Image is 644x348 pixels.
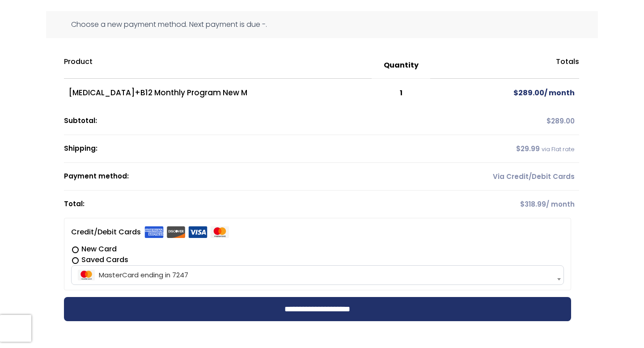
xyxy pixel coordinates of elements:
[210,226,229,238] img: mastercard.svg
[520,199,546,209] span: 318.99
[64,191,431,218] th: Total:
[516,144,521,153] span: $
[513,88,518,98] span: $
[71,244,564,255] label: New Card
[71,265,564,285] span: MasterCard ending in 7247
[64,79,372,107] td: [MEDICAL_DATA]+B12 Monthly Program New M
[64,135,431,163] th: Shipping:
[430,163,579,191] td: Via Credit/Debit Cards
[71,225,229,239] label: Credit/Debit Cards
[520,199,525,209] span: $
[372,79,430,107] td: 1
[430,79,579,107] td: / month
[430,191,579,218] td: / month
[144,226,164,238] img: amex.svg
[71,255,564,265] label: Saved Cards
[542,145,575,153] small: via Flat rate
[372,52,430,79] th: Quantity
[513,88,544,98] span: 289.00
[64,107,431,135] th: Subtotal:
[64,52,372,79] th: Product
[188,226,208,238] img: visa.svg
[516,144,540,153] span: 29.99
[74,266,562,284] span: MasterCard ending in 7247
[547,116,575,126] span: 289.00
[547,116,551,126] span: $
[64,163,431,191] th: Payment method:
[166,226,186,238] img: discover.svg
[430,52,579,79] th: Totals
[46,11,598,38] div: Choose a new payment method. Next payment is due -.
